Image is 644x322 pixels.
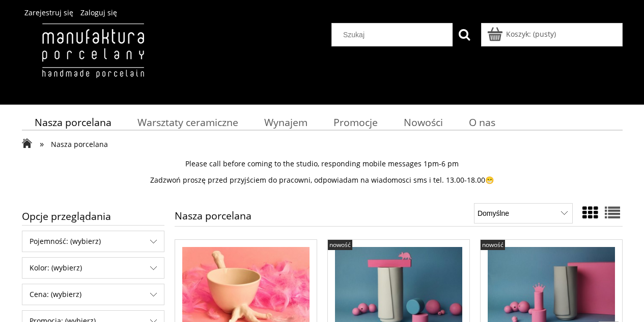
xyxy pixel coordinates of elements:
[335,23,453,46] input: Szukaj w sklepie
[22,284,164,305] span: Cena: (wybierz)
[469,115,495,129] span: O nas
[390,112,456,132] a: Nowości
[22,112,125,132] a: Nasza porcelana
[22,23,164,100] img: Manufaktura Porcelany
[474,203,572,224] select: Sortuj wg
[22,257,164,279] div: Filtruj
[456,112,508,132] a: O nas
[22,159,623,168] p: Please call before coming to the studio, responding mobile messages 1pm-6 pm
[533,29,556,39] b: (pusty)
[489,29,556,39] a: Produkty w koszyku 0. Przejdź do koszyka
[404,115,443,129] span: Nowości
[124,112,251,132] a: Warsztaty ceramiczne
[80,8,117,17] a: Zaloguj się
[329,240,351,249] span: nowość
[506,29,531,39] span: Koszyk:
[137,115,238,129] span: Warsztaty ceramiczne
[582,202,598,223] a: Widok ze zdjęciem
[175,211,251,226] h1: Nasza porcelana
[453,23,476,46] button: Szukaj
[320,112,390,132] a: Promocje
[35,115,111,129] span: Nasza porcelana
[605,202,620,223] a: Widok pełny
[22,231,164,252] span: Pojemność: (wybierz)
[22,207,164,225] span: Opcje przeglądania
[22,258,164,278] span: Kolor: (wybierz)
[22,176,623,185] p: Zadzwoń proszę przed przyjściem do pracowni, odpowiadam na wiadomosci sms i tel. 13.00-18.00😁
[251,112,320,132] a: Wynajem
[24,8,73,17] a: Zarejestruj się
[22,231,164,252] div: Filtruj
[264,115,307,129] span: Wynajem
[40,138,44,150] span: »
[333,115,378,129] span: Promocje
[482,240,503,249] span: nowość
[51,139,108,149] span: Nasza porcelana
[22,284,164,305] div: Filtruj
